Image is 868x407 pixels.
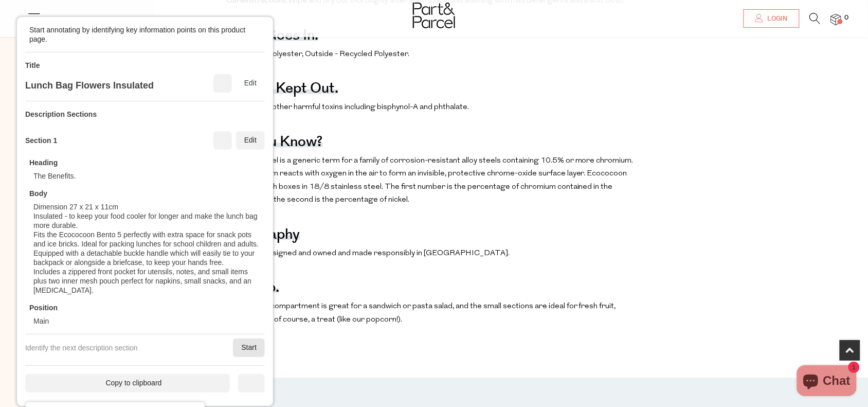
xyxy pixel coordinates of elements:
[29,189,47,198] div: Body
[794,365,860,399] inbox-online-store-chat: Shopify online store chat
[33,171,76,181] div: The Benefits.
[25,136,57,145] div: Section 1
[842,13,852,23] span: 0
[765,14,788,23] span: Login
[831,14,841,25] a: 0
[25,343,138,352] div: Identify the next description section
[29,303,58,312] div: Position
[29,25,250,44] div: Start annotating by identifying key information points on this product page.
[33,202,261,295] div: Dimension 27 x 21 x 11cm Insulated - to keep your food cooler for longer and make the lunch bag m...
[226,250,510,257] span: Australian designed and owned and made responsibly in [GEOGRAPHIC_DATA].
[33,316,49,326] div: Main
[236,131,265,150] div: Edit
[226,303,616,324] span: The largest compartment is great for a sandwich or pasta salad, and the small sections are ideal ...
[25,80,154,91] div: Lunch Bag Flowers Insulated
[226,140,323,147] h4: Did you know?
[226,154,643,207] p: Stainless steel is a generic term for a family of corrosion-resistant alloy steels containing 10....
[233,339,265,357] div: Start
[236,74,265,93] div: Edit
[226,86,338,94] h4: What's kept out.
[213,74,232,93] div: Delete
[226,50,409,58] span: Inside - Foil Polyester, Outside - Recycled Polyester.
[744,9,800,28] a: Login
[213,131,232,150] div: Delete
[25,61,40,70] div: Title
[25,110,97,119] div: Description Sections
[25,374,230,393] div: Copy to clipboard
[29,158,58,167] div: Heading
[226,101,643,114] p: PVC, BPA or other harmful toxins including bisphynol-A and phthalate.
[413,3,455,28] img: Part&Parcel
